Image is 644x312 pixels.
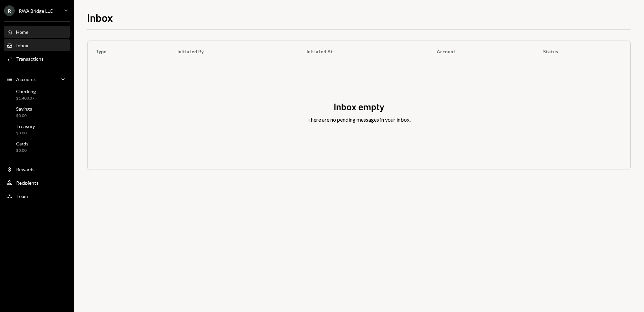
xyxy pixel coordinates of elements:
div: Checking [16,88,36,94]
div: Team [16,193,28,199]
div: $0.00 [16,113,32,119]
div: Treasury [16,123,35,129]
a: Savings$0.00 [4,104,70,120]
th: Account [429,41,535,62]
div: Inbox [16,43,28,48]
div: Rewards [16,167,35,172]
a: Cards$0.00 [4,139,70,155]
a: Recipients [4,177,70,189]
div: R [4,5,15,16]
div: Cards [16,141,29,146]
th: Status [535,41,630,62]
div: Inbox empty [334,100,384,113]
h1: Inbox [87,11,113,24]
a: Inbox [4,39,70,51]
div: $0.00 [16,130,35,136]
th: Initiated At [299,41,429,62]
a: Transactions [4,53,70,65]
a: Accounts [4,73,70,85]
th: Type [88,41,169,62]
div: Savings [16,106,32,112]
div: RWA Bridge LLC [19,8,53,14]
div: Home [16,29,29,35]
div: Recipients [16,180,39,186]
div: Transactions [16,56,44,62]
div: $0.00 [16,148,29,153]
a: Checking$1,400.37 [4,86,70,103]
a: Rewards [4,163,70,175]
a: Home [4,26,70,38]
th: Initiated By [169,41,299,62]
div: Accounts [16,76,37,82]
div: $1,400.37 [16,96,36,101]
div: There are no pending messages in your inbox. [307,116,411,124]
a: Treasury$0.00 [4,121,70,137]
a: Team [4,190,70,202]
